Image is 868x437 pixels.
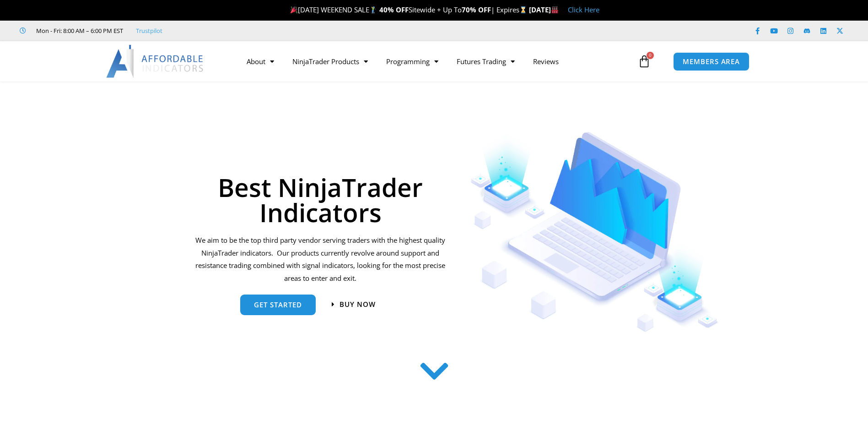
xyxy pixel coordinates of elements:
img: Indicators 1 | Affordable Indicators – NinjaTrader [470,132,719,332]
img: 🏭 [551,6,558,13]
span: 0 [647,52,654,59]
a: Programming [377,51,447,72]
a: About [237,51,283,72]
a: Reviews [524,51,568,72]
strong: 40% OFF [379,5,409,14]
a: Buy now [332,301,376,308]
nav: Menu [237,51,636,72]
a: NinjaTrader Products [283,51,377,72]
img: 🎉 [291,6,297,13]
a: MEMBERS AREA [673,52,749,71]
a: 0 [624,48,664,75]
span: MEMBERS AREA [683,58,740,65]
img: ⌛ [520,6,527,13]
a: get started [240,295,316,315]
span: Buy now [340,301,376,308]
a: Click Here [568,5,599,14]
span: [DATE] WEEKEND SALE Sitewide + Up To | Expires [288,5,528,14]
a: Futures Trading [447,51,524,72]
img: LogoAI | Affordable Indicators – NinjaTrader [106,45,205,78]
a: Trustpilot [136,25,162,36]
span: get started [254,301,302,308]
strong: 70% OFF [462,5,491,14]
strong: [DATE] [529,5,559,14]
p: We aim to be the top third party vendor serving traders with the highest quality NinjaTrader indi... [194,234,447,285]
img: 🏌️‍♂️ [370,6,377,13]
span: Mon - Fri: 8:00 AM – 6:00 PM EST [34,25,123,36]
h1: Best NinjaTrader Indicators [194,175,447,225]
